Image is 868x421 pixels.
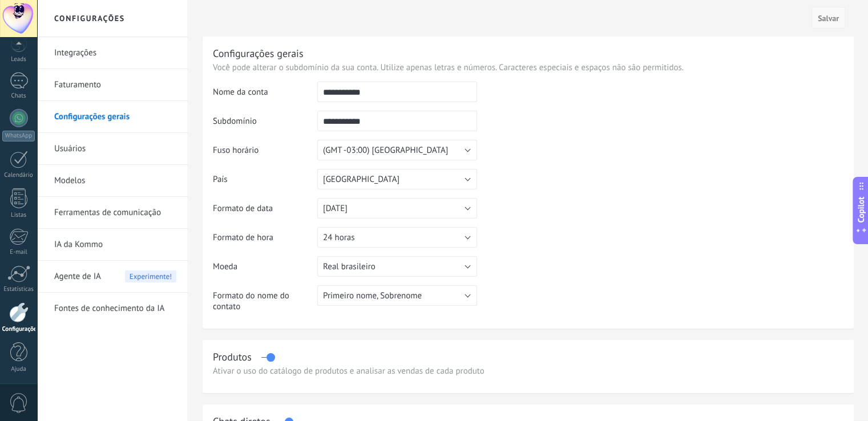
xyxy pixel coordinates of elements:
[2,286,35,293] div: Estatísticas
[213,227,317,256] td: Formato de hora
[213,256,317,285] td: Moeda
[317,169,477,189] button: [GEOGRAPHIC_DATA]
[323,290,422,301] span: Primeiro nome, Sobrenome
[812,7,845,29] button: Salvar
[54,37,176,69] a: Integrações
[213,169,317,198] td: País
[213,198,317,227] td: Formato de data
[54,293,176,325] a: Fontes de conhecimento da IA
[213,82,317,111] td: Nome da conta
[54,165,176,197] a: Modelos
[2,92,35,100] div: Chats
[54,133,176,165] a: Usuários
[2,326,35,333] div: Configurações
[2,249,35,256] div: E-mail
[323,174,399,185] span: [GEOGRAPHIC_DATA]
[54,69,176,101] a: Faturamento
[818,14,839,22] span: Salvar
[2,56,35,63] div: Leads
[54,261,101,293] span: Agente de IA
[213,47,303,60] div: Configurações gerais
[54,101,176,133] a: Configurações gerais
[317,227,477,248] button: 24 horas
[37,293,188,324] li: Fontes de conhecimento da IA
[37,229,188,261] li: IA da Kommo
[54,229,176,261] a: IA da Kommo
[213,285,317,321] td: Formato do nome do contato
[317,198,477,218] button: [DATE]
[213,111,317,140] td: Subdomínio
[317,256,477,277] button: Real brasileiro
[125,270,176,282] span: Experimente!
[2,131,35,141] div: WhatsApp
[323,203,348,214] span: [DATE]
[37,261,188,293] li: Agente de IA
[323,261,376,272] span: Real brasileiro
[54,197,176,229] a: Ferramentas de comunicação
[317,285,477,306] button: Primeiro nome, Sobrenome
[855,197,867,223] span: Copilot
[317,140,477,160] button: (GMT -03:00) [GEOGRAPHIC_DATA]
[213,140,317,169] td: Fuso horário
[37,197,188,229] li: Ferramentas de comunicação
[2,366,35,373] div: Ajuda
[37,69,188,101] li: Faturamento
[54,261,176,293] a: Agente de IAExperimente!
[37,101,188,133] li: Configurações gerais
[213,350,252,363] div: Produtos
[2,212,35,219] div: Listas
[37,133,188,165] li: Usuários
[213,366,843,377] div: Ativar o uso do catálogo de produtos e analisar as vendas de cada produto
[213,62,843,73] p: Você pode alterar o subdomínio da sua conta. Utilize apenas letras e números. Caracteres especiai...
[323,232,354,243] span: 24 horas
[323,145,448,156] span: (GMT -03:00) [GEOGRAPHIC_DATA]
[37,37,188,69] li: Integrações
[37,165,188,197] li: Modelos
[2,172,35,179] div: Calendário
